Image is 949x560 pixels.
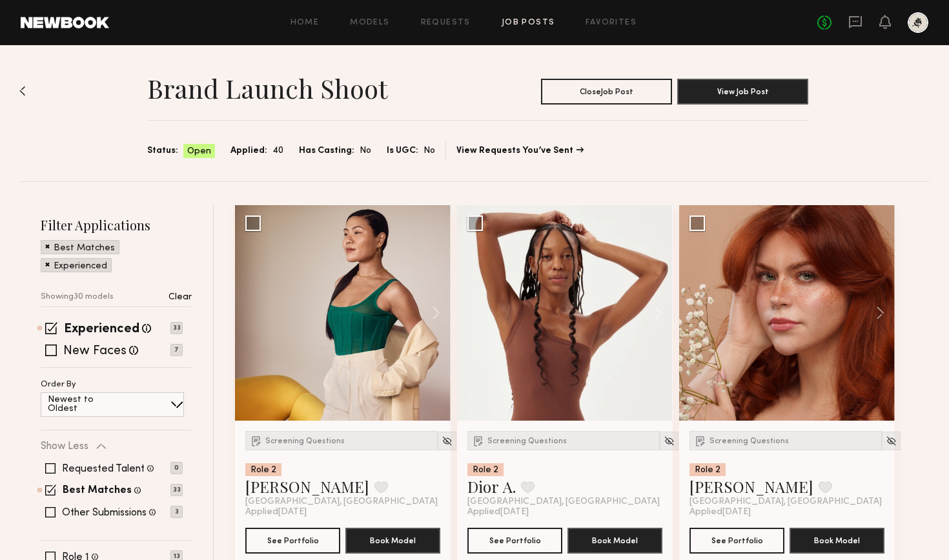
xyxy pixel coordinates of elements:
img: Unhide Model [886,435,897,446]
label: Requested Talent [62,464,145,474]
a: Job Posts [502,19,555,27]
span: Open [187,145,211,158]
div: Role 2 [467,463,504,476]
span: Screening Questions [709,437,789,445]
a: Dior A. [467,476,516,497]
button: Book Model [345,528,440,554]
div: Role 2 [245,463,281,476]
p: Showing 30 models [41,293,114,301]
div: Applied [DATE] [689,507,884,517]
span: No [360,144,371,158]
p: 7 [170,344,183,356]
button: CloseJob Post [541,79,672,105]
a: Home [291,19,320,27]
button: Book Model [790,528,884,554]
button: View Job Post [677,79,808,105]
span: 40 [272,144,283,158]
img: Back to previous page [19,86,26,96]
a: Favorites [586,19,637,27]
p: Clear [168,293,192,302]
img: Submission Icon [694,434,707,447]
a: Book Model [345,534,440,545]
span: Applied: [230,144,267,158]
div: Applied [DATE] [245,507,440,517]
h1: Brand Launch Shoot [147,72,387,105]
p: 0 [170,462,183,474]
img: Unhide Model [442,435,453,446]
p: Show Less [41,441,88,452]
p: Best Matches [54,244,115,253]
label: Experienced [64,323,139,336]
span: [GEOGRAPHIC_DATA], [GEOGRAPHIC_DATA] [467,497,660,507]
span: Screening Questions [265,437,345,445]
label: New Faces [63,345,127,358]
a: View Requests You’ve Sent [456,146,584,155]
p: Order By [41,381,76,389]
span: Status: [147,144,178,158]
button: See Portfolio [245,528,340,554]
a: [PERSON_NAME] [689,476,813,497]
p: 33 [170,322,183,334]
a: Models [350,19,389,27]
img: Submission Icon [250,434,263,447]
button: See Portfolio [689,528,784,554]
span: Is UGC: [387,144,418,158]
span: Screening Questions [487,437,567,445]
p: Newest to Oldest [48,395,125,414]
span: No [423,144,435,158]
button: See Portfolio [467,528,562,554]
div: Role 2 [689,463,726,476]
span: [GEOGRAPHIC_DATA], [GEOGRAPHIC_DATA] [245,497,438,507]
a: Requests [421,19,471,27]
img: Unhide Model [664,435,675,446]
button: Book Model [567,528,662,554]
div: Applied [DATE] [467,507,662,517]
img: Submission Icon [472,434,485,447]
span: Has Casting: [299,144,354,158]
a: Book Model [567,534,662,545]
a: Book Model [790,534,884,545]
label: Best Matches [63,486,132,496]
p: Experienced [54,262,107,271]
label: Other Submissions [62,508,147,518]
h2: Filter Applications [41,216,192,234]
a: [PERSON_NAME] [245,476,369,497]
p: 33 [170,484,183,496]
p: 3 [170,506,183,518]
span: [GEOGRAPHIC_DATA], [GEOGRAPHIC_DATA] [689,497,882,507]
